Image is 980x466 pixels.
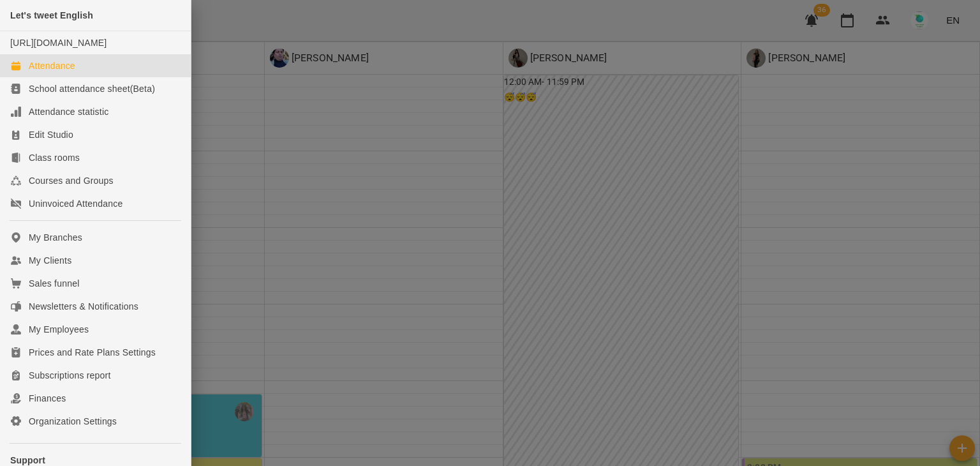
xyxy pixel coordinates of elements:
[29,105,108,118] div: Attendance statistic
[29,151,80,164] div: Class rooms
[29,277,79,290] div: Sales funnel
[29,197,122,210] div: Uninvoiced Attendance
[29,128,73,141] div: Edit Studio
[29,231,82,244] div: My Branches
[10,10,93,20] span: Let's tweet English
[29,392,66,405] div: Finances
[29,369,111,382] div: Subscriptions report
[29,346,156,359] div: Prices and Rate Plans Settings
[29,254,71,267] div: My Clients
[29,59,75,72] div: Attendance
[29,415,117,428] div: Organization Settings
[29,323,89,336] div: My Employees
[10,38,107,48] a: [URL][DOMAIN_NAME]
[29,174,114,187] div: Courses and Groups
[29,82,155,95] div: School attendance sheet(Beta)
[29,300,138,313] div: Newsletters & Notifications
